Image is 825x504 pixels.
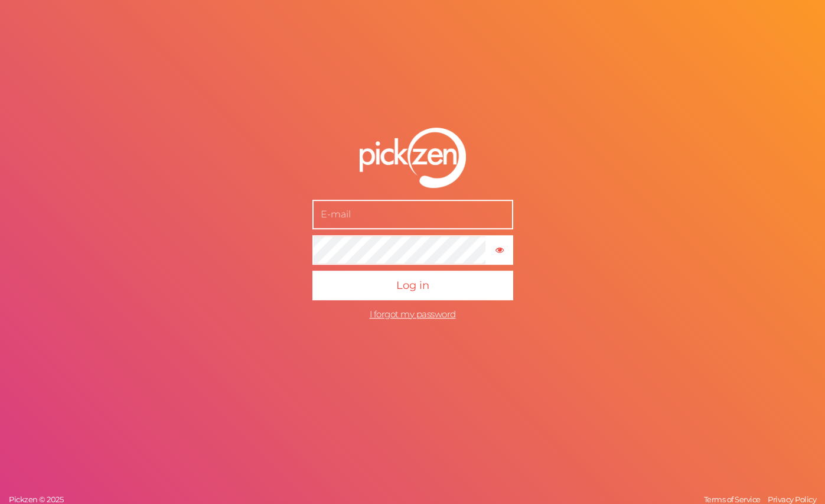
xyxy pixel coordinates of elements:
[765,495,819,504] a: Privacy Policy
[701,495,764,504] a: Terms of Service
[6,495,66,504] a: Pickzen © 2025
[312,271,513,300] button: Log in
[312,200,513,229] input: E-mail
[396,279,429,292] span: Log in
[370,308,456,320] a: I forgot my password
[704,495,761,504] span: Terms of Service
[360,128,466,188] img: pz-logo-white.png
[768,495,816,504] span: Privacy Policy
